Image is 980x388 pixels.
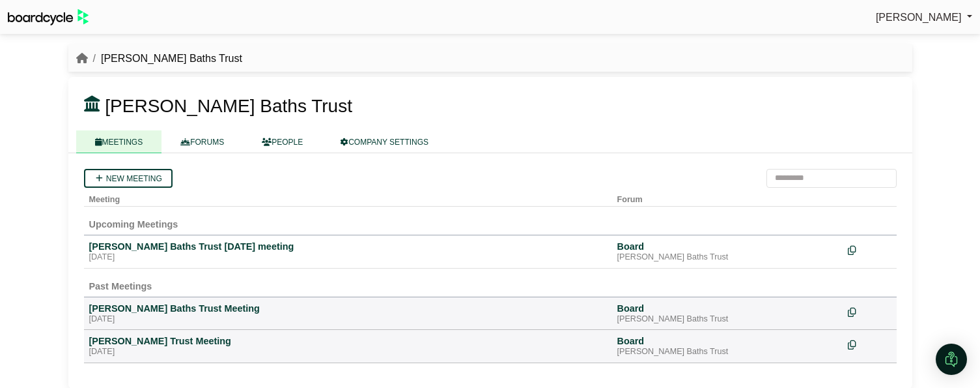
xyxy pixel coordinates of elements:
[105,96,352,116] span: [PERSON_NAME] Baths Trust
[89,303,607,325] a: [PERSON_NAME] Baths Trust Meeting [DATE]
[89,303,607,314] div: [PERSON_NAME] Baths Trust Meeting
[322,130,447,153] a: COMPANY SETTINGS
[84,206,897,235] td: Upcoming Meetings
[848,303,891,320] div: Make a copy
[617,303,837,325] a: Board [PERSON_NAME] Baths Trust
[848,335,891,353] div: Make a copy
[617,241,837,263] a: Board [PERSON_NAME] Baths Trust
[89,347,607,357] div: [DATE]
[161,130,243,153] a: FORUMS
[89,335,607,347] div: [PERSON_NAME] Trust Meeting
[76,130,162,153] a: MEETINGS
[876,9,972,26] a: [PERSON_NAME]
[617,347,837,357] div: [PERSON_NAME] Baths Trust
[243,130,322,153] a: PEOPLE
[89,335,607,357] a: [PERSON_NAME] Trust Meeting [DATE]
[617,303,837,314] div: Board
[88,50,242,67] li: [PERSON_NAME] Baths Trust
[936,344,967,375] div: Open Intercom Messenger
[89,241,607,252] div: [PERSON_NAME] Baths Trust [DATE] meeting
[89,314,607,325] div: [DATE]
[617,241,837,252] div: Board
[76,50,242,67] nav: breadcrumb
[617,335,837,357] a: Board [PERSON_NAME] Baths Trust
[617,335,837,347] div: Board
[617,252,837,263] div: [PERSON_NAME] Baths Trust
[84,169,173,188] a: New meeting
[84,188,612,207] th: Meeting
[612,188,843,207] th: Forum
[876,12,962,23] span: [PERSON_NAME]
[848,241,891,258] div: Make a copy
[8,9,89,25] img: BoardcycleBlackGreen-aaafeed430059cb809a45853b8cf6d952af9d84e6e89e1f1685b34bfd5cb7d64.svg
[89,252,607,263] div: [DATE]
[89,241,607,263] a: [PERSON_NAME] Baths Trust [DATE] meeting [DATE]
[84,268,897,297] td: Past Meetings
[617,314,837,325] div: [PERSON_NAME] Baths Trust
